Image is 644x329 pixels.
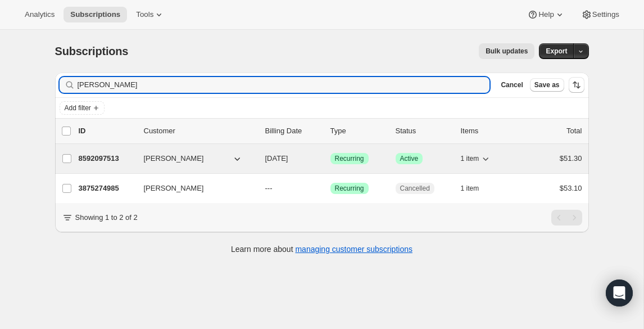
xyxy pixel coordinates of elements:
p: Learn more about [231,244,412,255]
span: Settings [592,10,619,19]
button: Help [520,7,572,22]
button: Cancel [496,78,527,92]
span: Subscriptions [55,45,129,57]
span: Recurring [335,184,364,193]
button: Add filter [60,101,105,115]
div: 3875274985[PERSON_NAME]---SuccessRecurringCancelled1 item$53.10 [79,181,582,196]
button: Tools [129,7,171,22]
span: Active [400,154,419,163]
button: Settings [574,7,626,22]
div: Open Intercom Messenger [606,280,633,307]
a: managing customer subscriptions [295,245,412,254]
p: ID [79,125,135,137]
span: Cancel [501,80,523,89]
p: Customer [144,125,256,137]
button: Subscriptions [64,7,127,22]
span: Export [546,47,567,56]
span: Analytics [25,10,55,19]
span: $53.10 [560,184,582,192]
span: Bulk updates [486,47,528,56]
span: Tools [136,10,153,19]
span: --- [265,184,273,192]
p: Showing 1 to 2 of 2 [75,212,138,223]
span: Recurring [335,154,364,163]
nav: Pagination [551,210,582,226]
span: $51.30 [560,154,582,163]
span: Cancelled [400,184,430,193]
div: 8592097513[PERSON_NAME][DATE]SuccessRecurringSuccessActive1 item$51.30 [79,151,582,166]
p: Status [396,125,452,137]
p: Billing Date [265,125,321,137]
button: [PERSON_NAME] [137,150,250,168]
input: Filter subscribers [78,77,490,93]
span: 1 item [461,184,479,193]
button: Export [539,43,574,59]
div: Items [461,125,517,137]
span: Subscriptions [70,10,120,19]
button: 1 item [461,181,492,196]
p: 8592097513 [79,153,135,164]
button: Bulk updates [479,43,534,59]
span: [DATE] [265,154,288,163]
button: 1 item [461,151,492,166]
div: IDCustomerBilling DateTypeStatusItemsTotal [79,125,582,137]
span: 1 item [461,154,479,163]
span: Save as [534,80,560,89]
button: Save as [530,78,564,92]
button: [PERSON_NAME] [137,179,250,197]
span: Help [538,10,554,19]
span: Add filter [65,103,91,112]
div: Type [330,125,387,137]
button: Sort the results [569,77,584,93]
p: Total [566,125,582,137]
span: [PERSON_NAME] [144,183,204,194]
button: Analytics [18,7,61,22]
span: [PERSON_NAME] [144,153,204,164]
p: 3875274985 [79,183,135,194]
